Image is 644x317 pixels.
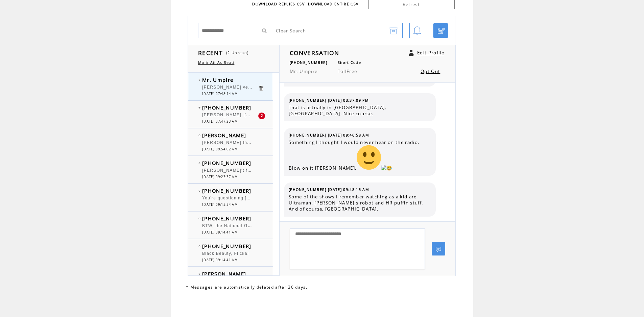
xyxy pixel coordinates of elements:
[202,139,282,145] span: [PERSON_NAME] the talking mule..
[198,162,200,164] img: bulletEmpty.png
[289,194,431,212] span: Some of the shows I remember watching as a kid are Ultraman, [PERSON_NAME]'s robot and HR puffin ...
[259,23,269,38] input: Submit
[202,132,246,139] span: [PERSON_NAME]
[258,113,265,119] div: 2
[202,222,364,228] span: BTW, the National Guard actually was here helping with flood aftermath.
[198,79,200,81] img: bulletEmpty.png
[202,104,252,111] span: [PHONE_NUMBER]
[202,187,252,194] span: [PHONE_NUMBER]
[289,104,431,117] span: That is actually in [GEOGRAPHIC_DATA], [GEOGRAPHIC_DATA]. Nice course.
[276,28,306,34] a: Clear Search
[186,284,307,290] span: * Messages are automatically deleted after 30 days.
[202,111,339,118] span: [PERSON_NAME], [GEOGRAPHIC_DATA] is below Sea Level.
[202,230,238,235] span: [DATE] 09:14:41 AM
[226,50,248,55] span: (2 Unread)
[252,2,305,6] a: DOWNLOAD REPLIES CSV
[417,50,444,56] a: Edit Profile
[202,270,246,277] span: [PERSON_NAME]
[198,273,200,275] img: bulletEmpty.png
[198,245,200,247] img: bulletEmpty.png
[289,98,369,103] span: [PHONE_NUMBER] [DATE] 03:37:09 PM
[357,145,381,170] img: 🤣
[258,85,264,92] a: Click to delete these messgaes
[289,133,369,138] span: [PHONE_NUMBER] [DATE] 09:46:58 AM
[202,76,233,83] span: Mr. Umpire
[381,165,392,171] img: 😂
[202,243,252,249] span: [PHONE_NUMBER]
[290,68,317,74] span: Mr. Umpire
[198,60,234,65] a: Mark All As Read
[198,218,200,219] img: bulletEmpty.png
[202,166,318,173] span: [PERSON_NAME]'t forget Captain [PERSON_NAME]
[308,2,358,6] a: DOWNLOAD ENTIRE CSV
[202,251,249,256] span: Black Beauty, Flicka!
[289,139,431,171] span: Something I thought I would never hear on the radio. Blow on it [PERSON_NAME].
[198,49,223,57] span: RECENT
[290,60,328,65] span: [PHONE_NUMBER]
[413,23,421,39] img: bell.png
[202,215,252,222] span: [PHONE_NUMBER]
[409,50,414,56] a: Click to edit user profile
[198,135,200,136] img: bulletEmpty.png
[198,190,200,192] img: bulletEmpty.png
[202,83,381,90] span: [PERSON_NAME] very contradictory. Isn't your job to serve the public also. Lol.
[202,147,238,151] span: [DATE] 09:54:02 AM
[290,49,339,57] span: CONVERSATION
[202,119,238,124] span: [DATE] 07:47:23 AM
[202,92,238,96] span: [DATE] 07:48:14 AM
[289,187,369,192] span: [PHONE_NUMBER] [DATE] 09:48:15 AM
[202,175,238,179] span: [DATE] 09:23:37 AM
[338,68,357,74] span: TollFree
[202,160,252,166] span: [PHONE_NUMBER]
[198,107,200,108] img: bulletFull.png
[202,258,238,262] span: [DATE] 09:14:41 AM
[338,60,361,65] span: Short Code
[433,23,448,38] a: Click to start a chat with mobile number by SMS
[421,68,440,74] a: Opt Out
[202,202,238,207] span: [DATE] 09:15:54 AM
[389,23,398,39] img: archive.png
